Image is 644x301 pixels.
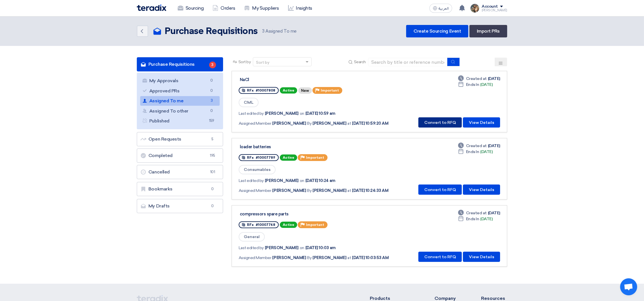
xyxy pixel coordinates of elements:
[140,106,220,116] a: Assigned To other
[429,4,452,13] button: العربية
[209,186,216,192] span: 0
[463,117,500,128] button: View Details
[240,144,382,149] div: loader batteries
[368,58,448,66] input: Search by title or reference number
[137,57,223,71] a: Purchase Requisitions3
[239,165,276,174] span: Consumables
[239,98,259,107] span: CML
[458,143,500,149] div: [DATE]
[439,7,449,10] span: العربية
[272,255,306,261] span: [PERSON_NAME]
[463,252,500,262] button: View Details
[466,76,487,82] span: Created at
[305,111,335,116] span: [DATE] 10:59 am
[300,111,304,116] span: on
[137,132,223,146] a: Open Requests5
[312,120,346,126] span: [PERSON_NAME]
[482,9,507,12] div: [PERSON_NAME]
[352,188,388,194] span: [DATE] 10:24:33 AM
[458,216,493,222] div: [DATE]
[240,2,283,14] a: My Suppliers
[305,178,335,184] span: [DATE] 10:24 am
[469,25,507,37] a: Import PRs
[470,4,479,13] img: file_1710751448746.jpg
[300,178,304,184] span: on
[137,149,223,163] a: Completed195
[140,76,220,86] a: My Approvals
[307,188,311,194] span: By
[239,120,271,126] span: Assigned Member
[137,182,223,196] a: Bookmarks0
[458,149,493,155] div: [DATE]
[312,188,346,194] span: [PERSON_NAME]
[298,87,312,94] div: New
[137,165,223,179] a: Cancelled101
[466,143,487,149] span: Created at
[466,82,479,88] span: Ends In
[406,25,468,37] a: Create Sourcing Event
[352,255,389,261] span: [DATE] 10:03:53 AM
[256,156,275,160] span: #10007789
[140,96,220,106] a: Assigned To me
[256,60,269,65] div: Sort by
[321,88,339,92] span: Important
[173,2,208,14] a: Sourcing
[458,210,500,216] div: [DATE]
[247,88,254,92] span: RFx
[209,169,216,175] span: 101
[265,178,299,184] span: [PERSON_NAME]
[140,116,220,126] a: Published
[208,98,215,104] span: 3
[307,255,311,261] span: By
[272,188,306,194] span: [PERSON_NAME]
[256,223,275,227] span: #10007748
[312,255,346,261] span: [PERSON_NAME]
[208,78,215,84] span: 0
[265,245,299,251] span: [PERSON_NAME]
[256,88,275,92] span: #10007808
[458,76,500,82] div: [DATE]
[280,154,297,161] span: Active
[466,149,479,155] span: Ends In
[466,216,479,222] span: Ends In
[272,120,306,126] span: [PERSON_NAME]
[208,88,215,94] span: 0
[209,153,216,158] span: 195
[280,87,297,94] span: Active
[239,178,264,184] span: Last edited by
[239,232,265,241] span: General
[208,118,215,124] span: 159
[208,2,240,14] a: Orders
[347,188,351,194] span: at
[463,185,500,195] button: View Details
[262,29,265,34] span: 3
[240,211,382,217] div: compressors spare parts
[418,117,462,128] button: Convert to RFQ
[306,223,324,227] span: Important
[239,188,271,194] span: Assigned Member
[265,111,299,116] span: [PERSON_NAME]
[209,136,216,142] span: 5
[240,77,382,82] div: NaCl
[418,252,462,262] button: Convert to RFQ
[352,120,388,126] span: [DATE] 10:59:20 AM
[307,120,311,126] span: By
[262,28,297,35] span: Assigned To me
[238,59,251,65] span: Sort by
[280,222,297,228] span: Active
[209,203,216,209] span: 0
[305,245,336,251] span: [DATE] 10:03 am
[347,120,351,126] span: at
[466,210,487,216] span: Created at
[140,86,220,96] a: Approved PRs
[209,62,216,68] span: 3
[354,59,366,65] span: Search
[247,223,254,227] span: RFx
[137,199,223,213] a: My Drafts0
[247,156,254,160] span: RFx
[347,255,351,261] span: at
[208,108,215,114] span: 0
[239,245,264,251] span: Last edited by
[482,4,498,9] div: Account
[620,278,637,295] a: Open chat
